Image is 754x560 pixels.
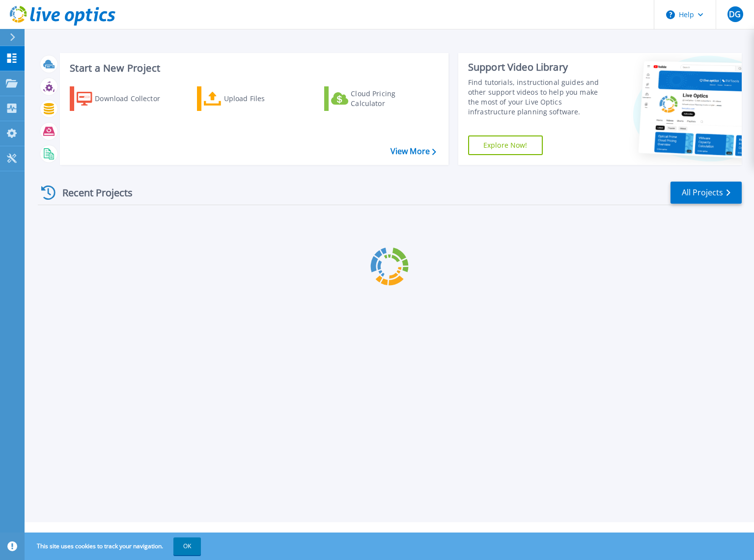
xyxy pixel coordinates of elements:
[173,537,201,555] button: OK
[670,182,742,204] a: All Projects
[95,89,173,108] div: Download Collector
[38,181,146,205] div: Recent Projects
[468,78,611,117] div: Find tutorials, instructional guides and other support videos to help you make the most of your L...
[391,147,436,156] a: View More
[197,86,307,111] a: Upload Files
[70,63,436,74] h3: Start a New Project
[224,89,303,108] div: Upload Files
[70,86,179,111] a: Download Collector
[324,86,434,111] a: Cloud Pricing Calculator
[351,89,429,108] div: Cloud Pricing Calculator
[468,135,543,155] a: Explore Now!
[27,537,201,555] span: This site uses cookies to track your navigation.
[729,10,741,18] span: DG
[468,61,611,74] div: Support Video Library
